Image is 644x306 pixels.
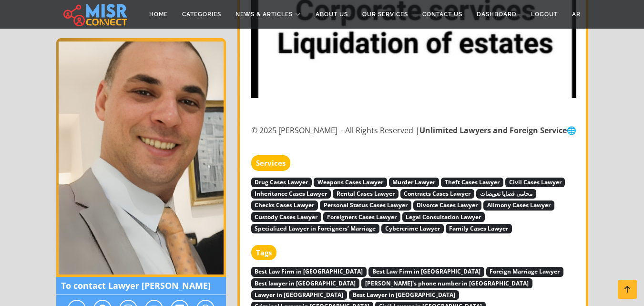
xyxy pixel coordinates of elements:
[251,199,318,210] a: Checks Cases Lawyer
[483,199,554,210] a: Alimony Cases Lawyer
[333,188,399,198] a: Rental Cases Lawyer
[402,212,485,222] span: Legal Consultation Lawyer
[361,278,532,288] span: [PERSON_NAME]'s phone number in [GEOGRAPHIC_DATA]
[476,188,536,198] a: محامى قضايا تعويضات
[381,224,444,233] span: Cybercrime Lawyer
[228,5,308,23] a: News & Articles
[505,178,565,187] span: Civil Cases Lawyer
[56,38,226,277] img: Lawyer Karim El Deeb
[349,290,459,300] span: Best Lawyer in [GEOGRAPHIC_DATA]
[251,211,322,222] a: Custody Cases Lawyer
[381,222,444,233] a: Cybercrime Lawyer
[251,224,380,233] span: Specialized Lawyer in Foreigners’ Marriage
[308,5,355,23] a: About Us
[441,178,503,187] span: Theft Cases Lawyer
[251,188,331,198] a: Inheritance Cases Lawyer
[413,200,482,210] span: Divorce Cases Lawyer
[251,155,290,171] strong: Services
[314,178,387,187] span: Weapons Cases Lawyer
[368,265,484,276] a: Best Law Firm in [GEOGRAPHIC_DATA]
[349,289,459,299] a: Best Lawyer in [GEOGRAPHIC_DATA]
[333,189,399,199] span: Rental Cases Lawyer
[402,211,485,222] a: Legal Consultation Lawyer
[400,189,475,199] span: Contracts Cases Lawyer
[524,5,565,23] a: Logout
[400,188,475,198] a: Contracts Cases Lawyer
[505,176,565,187] a: Civil Cases Lawyer
[56,277,226,295] span: To contact Lawyer [PERSON_NAME]
[419,125,567,136] strong: Unlimited Lawyers and Foreign Service
[251,222,380,233] a: Specialized Lawyer in Foreigners’ Marriage
[320,200,411,210] span: Personal Status Cases Lawyer
[251,278,360,288] span: Best lawyer in [GEOGRAPHIC_DATA]
[441,176,503,187] a: Theft Cases Lawyer
[361,277,532,288] a: [PERSON_NAME]'s phone number in [GEOGRAPHIC_DATA]
[251,176,312,187] a: Drug Cases Lawyer
[486,265,564,276] a: Foreign Marriage Lawyer
[446,222,512,233] a: Family Cases Lawyer
[175,5,228,23] a: Categories
[413,199,482,210] a: Divorce Cases Lawyer
[320,199,411,210] a: Personal Status Cases Lawyer
[415,5,470,23] a: Contact Us
[251,200,318,210] span: Checks Cases Lawyer
[389,178,440,187] span: Murder Lawyer
[368,267,484,276] span: Best Law Firm in [GEOGRAPHIC_DATA]
[251,212,322,222] span: Custody Cases Lawyer
[251,277,360,288] a: Best lawyer in [GEOGRAPHIC_DATA]
[476,189,536,199] span: محامى قضايا تعويضات
[251,289,348,299] a: Lawyer in [GEOGRAPHIC_DATA]
[314,176,387,187] a: Weapons Cases Lawyer
[251,245,276,261] strong: Tags
[355,5,415,23] a: Our Services
[251,267,367,276] span: Best Law Firm in [GEOGRAPHIC_DATA]
[142,5,175,23] a: Home
[389,176,440,187] a: Murder Lawyer
[251,290,348,300] span: Lawyer in [GEOGRAPHIC_DATA]
[251,265,367,276] a: Best Law Firm in [GEOGRAPHIC_DATA]
[565,5,588,23] a: AR
[470,5,524,23] a: Dashboard
[323,212,400,222] span: Foreigners Cases Lawyer
[235,10,293,19] span: News & Articles
[483,200,554,210] span: Alimony Cases Lawyer
[486,267,564,276] span: Foreign Marriage Lawyer
[323,211,400,222] a: Foreigners Cases Lawyer
[251,125,576,136] p: © 2025 [PERSON_NAME] – All Rights Reserved | 🌐
[251,189,331,199] span: Inheritance Cases Lawyer
[251,178,312,187] span: Drug Cases Lawyer
[63,2,127,26] img: main.misr_connect
[446,224,512,233] span: Family Cases Lawyer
